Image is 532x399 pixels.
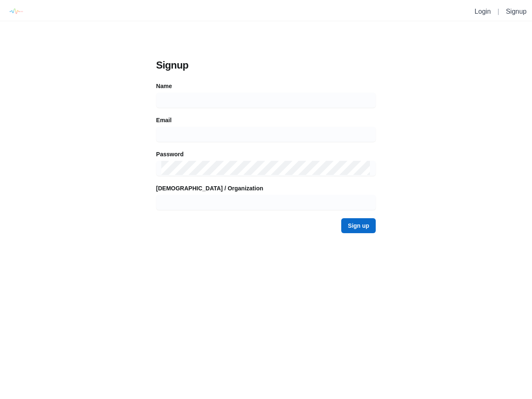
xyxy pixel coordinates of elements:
[156,59,376,72] h3: Signup
[156,150,184,158] label: Password
[6,2,25,21] img: logo
[156,82,172,90] label: Name
[494,7,502,17] li: |
[341,218,376,233] button: Sign up
[156,184,264,192] label: [DEMOGRAPHIC_DATA] / Organization
[506,8,527,15] a: Signup
[475,8,491,15] a: Login
[156,116,172,124] label: Email
[490,357,522,389] iframe: Drift Widget Chat Controller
